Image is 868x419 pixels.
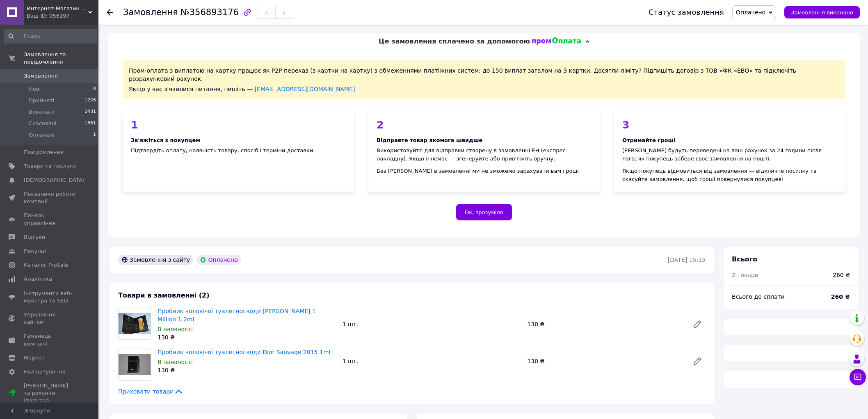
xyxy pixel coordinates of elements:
div: Пром-оплата з виплатою на картку працює як P2P переказ (з картки на картку) з обмеженнями платіжн... [123,60,845,99]
span: Гаманець компанії [24,332,76,347]
b: 260 ₴ [831,293,850,300]
div: Використовуйте для відправки створену в замовленні ЕН (експрес-накладну). Якщо її немає — згенеру... [377,147,592,163]
a: Пробник чоловічої туалетної води [PERSON_NAME] 1 Million 1.2ml [158,308,316,323]
div: Підтвердіть оплату, наявність товару, спосіб і терміни доставки [131,147,346,155]
div: Якщо у вас з'явилися питання, пишіть — [129,85,839,93]
img: Пробник чоловічої туалетної води Dior Sauvage 2015 1ml [119,354,151,375]
span: Замовлення та повідомлення [24,51,98,66]
span: Всього [732,255,757,263]
div: 130 ₴ [158,366,336,374]
span: Відгуки [24,234,45,241]
div: Prom топ [24,397,76,404]
span: Покупці [24,247,46,255]
div: [PERSON_NAME] будуть переведені на ваш рахунок за 24 години після того, як покупець забере своє з... [622,147,837,163]
span: Скасовані [29,120,57,127]
span: №356893176 [180,7,239,17]
div: 130 ₴ [524,318,686,330]
div: Оплачено [196,255,241,265]
span: Интернет-Магазин "Parfum Elite" [27,5,88,12]
span: Замовлення [123,7,178,17]
span: Приховати товари [118,387,183,396]
span: Управління сайтом [24,311,76,326]
div: Повернутися назад [107,8,113,16]
time: [DATE] 15:15 [668,256,706,263]
span: Налаштування [24,368,66,375]
span: Оплачено [736,9,765,16]
span: 0 [93,85,96,93]
span: Ок, зрозуміло [465,209,503,215]
div: 3 [622,120,837,130]
span: Товари та послуги [24,163,76,170]
span: Повідомлення [24,149,64,156]
button: Ок, зрозуміло [456,204,512,220]
span: 2431 [85,108,96,116]
div: Без [PERSON_NAME] в замовленні ми не зможемо зарахувати вам гроші [377,167,592,175]
div: Якщо покупець відмовиться від замовлення — відкличте посилку та скасуйте замовлення, щоб гроші по... [622,167,837,183]
span: В наявності [158,359,193,365]
span: Нові [29,85,41,93]
a: Редагувати [689,316,706,332]
div: 2 [377,120,592,130]
span: Це замовлення сплачено за допомогою [379,37,530,45]
a: Пробник чоловічої туалетної води Dior Sauvage 2015 1ml [158,349,330,355]
div: Ваш ID: 956197 [27,12,98,20]
img: Пробник чоловічої туалетної води Paco Rabanne 1 Million 1.2ml [119,313,151,334]
div: 260 ₴ [833,271,850,279]
a: Редагувати [689,353,706,369]
div: 130 ₴ [524,355,686,367]
div: 130 ₴ [158,333,336,341]
a: [EMAIL_ADDRESS][DOMAIN_NAME] [255,86,355,92]
span: 1 [93,131,96,139]
span: Товари в замовленні (2) [118,291,210,299]
span: Показники роботи компанії [24,190,76,205]
button: Чат з покупцем [850,369,866,385]
span: В наявності [158,326,193,332]
div: Замовлення з сайту [118,255,193,265]
span: 1861 [85,120,96,127]
span: Інструменти веб-майстра та SEO [24,290,76,305]
span: Всього до сплати [732,293,785,300]
span: Замовлення [24,72,58,80]
span: Прийняті [29,97,54,104]
b: Зв'яжіться з покупцем [131,137,200,143]
button: Замовлення виконано [784,6,860,18]
div: 1 [131,120,346,130]
span: [DEMOGRAPHIC_DATA] [24,176,85,184]
span: Оплачені [29,131,55,139]
span: Аналітика [24,275,52,283]
span: Панель управління [24,212,76,227]
span: Замовлення виконано [791,9,853,16]
input: Пошук [4,29,97,44]
span: 1226 [85,97,96,104]
span: [PERSON_NAME] та рахунки [24,382,76,405]
span: Каталог ProSale [24,261,68,269]
span: Виконані [29,108,54,116]
div: 1 шт. [339,318,524,330]
div: Статус замовлення [649,8,724,16]
span: Маркет [24,354,45,362]
b: Отримайте гроші [622,137,676,143]
span: 2 товари [732,272,758,278]
div: 1 шт. [339,355,524,367]
b: Відправте товар якомога швидше [377,137,482,143]
img: evopay logo [532,37,581,46]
